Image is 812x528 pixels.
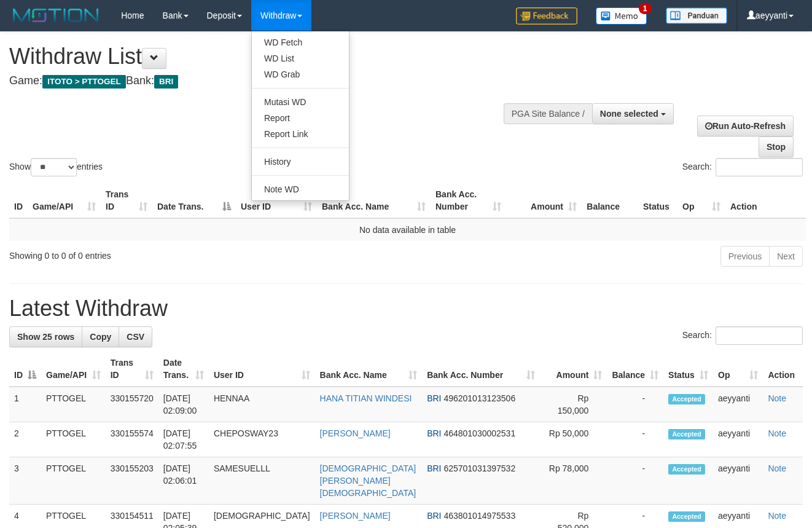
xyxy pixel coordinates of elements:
[607,457,663,505] td: -
[713,387,763,422] td: aeyyanti
[17,332,74,342] span: Show 25 rows
[768,428,786,438] a: Note
[600,109,658,119] span: None selected
[504,103,592,124] div: PGA Site Balance /
[209,457,315,505] td: SAMESUELLL
[9,245,329,262] div: Showing 0 to 0 of 0 entries
[592,103,674,124] button: None selected
[209,352,315,387] th: User ID: activate to sort column ascending
[713,457,763,505] td: aeyyanti
[443,428,515,438] span: Copy 464801030002531 to clipboard
[252,126,349,142] a: Report Link
[154,75,178,89] span: BRI
[427,463,441,473] span: BRI
[763,352,803,387] th: Action
[9,183,28,218] th: ID
[9,158,103,176] label: Show entries
[320,393,412,403] a: HANA TITIAN WINDESI
[101,183,152,218] th: Trans ID: activate to sort column ascending
[252,34,349,50] a: WD Fetch
[320,463,416,498] a: [DEMOGRAPHIC_DATA][PERSON_NAME][DEMOGRAPHIC_DATA]
[41,422,106,457] td: PTTOGEL
[252,66,349,82] a: WD Grab
[127,332,144,342] span: CSV
[682,158,803,176] label: Search:
[106,352,158,387] th: Trans ID: activate to sort column ascending
[9,75,529,87] h4: Game: Bank:
[716,326,803,345] input: Search:
[158,457,209,505] td: [DATE] 02:06:01
[82,326,119,347] a: Copy
[582,183,638,218] th: Balance
[9,352,41,387] th: ID: activate to sort column descending
[682,326,803,345] label: Search:
[106,422,158,457] td: 330155574
[317,183,431,218] th: Bank Acc. Name: activate to sort column ascending
[443,463,515,473] span: Copy 625701031397532 to clipboard
[152,183,236,218] th: Date Trans.: activate to sort column descending
[540,457,607,505] td: Rp 78,000
[759,136,794,157] a: Stop
[639,3,652,14] span: 1
[252,154,349,170] a: History
[427,428,441,438] span: BRI
[720,246,770,267] a: Previous
[9,218,806,241] td: No data available in table
[607,352,663,387] th: Balance: activate to sort column ascending
[422,352,540,387] th: Bank Acc. Number: activate to sort column ascending
[663,352,713,387] th: Status: activate to sort column ascending
[9,422,41,457] td: 2
[320,511,391,521] a: [PERSON_NAME]
[158,352,209,387] th: Date Trans.: activate to sort column ascending
[677,183,725,218] th: Op: activate to sort column ascending
[252,110,349,126] a: Report
[769,246,803,267] a: Next
[41,457,106,505] td: PTTOGEL
[713,352,763,387] th: Op: activate to sort column ascending
[158,422,209,457] td: [DATE] 02:07:55
[252,94,349,110] a: Mutasi WD
[697,116,794,136] a: Run Auto-Refresh
[9,44,529,69] h1: Withdraw List
[607,422,663,457] td: -
[725,183,806,218] th: Action
[9,457,41,505] td: 3
[28,183,101,218] th: Game/API: activate to sort column ascending
[768,511,786,521] a: Note
[668,464,705,475] span: Accepted
[209,422,315,457] td: CHEPOSWAY23
[9,326,82,347] a: Show 25 rows
[315,352,423,387] th: Bank Acc. Name: activate to sort column ascending
[540,387,607,422] td: Rp 150,000
[41,352,106,387] th: Game/API: activate to sort column ascending
[443,393,515,403] span: Copy 496201013123506 to clipboard
[31,158,77,176] select: Showentries
[506,183,582,218] th: Amount: activate to sort column ascending
[106,387,158,422] td: 330155720
[713,422,763,457] td: aeyyanti
[668,394,705,404] span: Accepted
[427,511,441,521] span: BRI
[716,158,803,176] input: Search:
[106,457,158,505] td: 330155203
[427,393,441,403] span: BRI
[638,183,677,218] th: Status
[158,387,209,422] td: [DATE] 02:09:00
[516,7,577,25] img: Feedback.jpg
[252,181,349,197] a: Note WD
[9,6,103,25] img: MOTION_logo.png
[236,183,317,218] th: User ID: activate to sort column ascending
[9,296,803,321] h1: Latest Withdraw
[443,511,515,521] span: Copy 463801014975533 to clipboard
[320,428,391,438] a: [PERSON_NAME]
[768,393,786,403] a: Note
[252,50,349,66] a: WD List
[41,387,106,422] td: PTTOGEL
[540,352,607,387] th: Amount: activate to sort column ascending
[209,387,315,422] td: HENNAA
[668,429,705,439] span: Accepted
[540,422,607,457] td: Rp 50,000
[9,387,41,422] td: 1
[768,463,786,473] a: Note
[668,511,705,522] span: Accepted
